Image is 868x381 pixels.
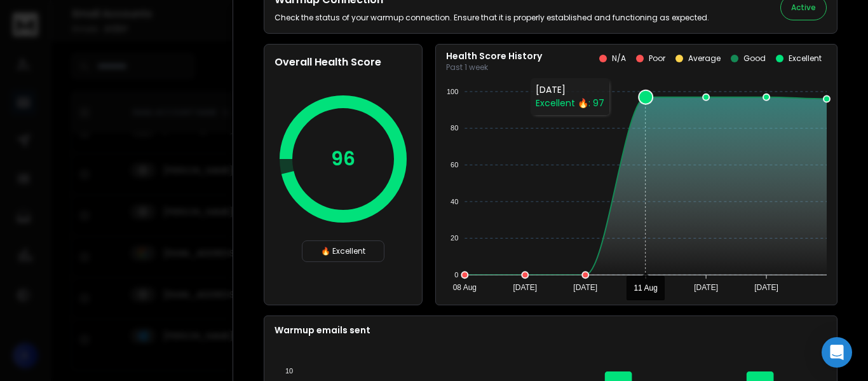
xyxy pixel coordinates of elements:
p: Average [688,53,721,64]
div: Open Intercom Messenger [822,337,852,368]
tspan: 60 [451,161,458,169]
p: Good [743,53,766,64]
div: 🔥 Excellent [302,240,384,262]
tspan: 10 [285,367,293,375]
tspan: [DATE] [754,283,778,292]
tspan: 11 Aug [634,283,657,292]
p: Health Score History [446,50,542,62]
h2: Overall Health Score [275,55,412,70]
tspan: [DATE] [694,283,718,292]
tspan: 0 [454,271,458,279]
p: Check the status of your warmup connection. Ensure that it is properly established and functionin... [275,13,709,23]
tspan: 80 [451,124,458,132]
p: Past 1 week [446,62,542,73]
tspan: 08 Aug [453,283,477,292]
tspan: [DATE] [513,283,537,292]
p: Warmup emails sent [275,324,827,336]
p: Excellent [789,53,822,64]
tspan: 20 [451,234,458,242]
tspan: [DATE] [573,283,597,292]
tspan: 100 [447,88,458,95]
p: N/A [612,53,626,64]
p: Poor [649,53,665,64]
tspan: 40 [451,198,458,205]
p: 96 [331,148,355,170]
